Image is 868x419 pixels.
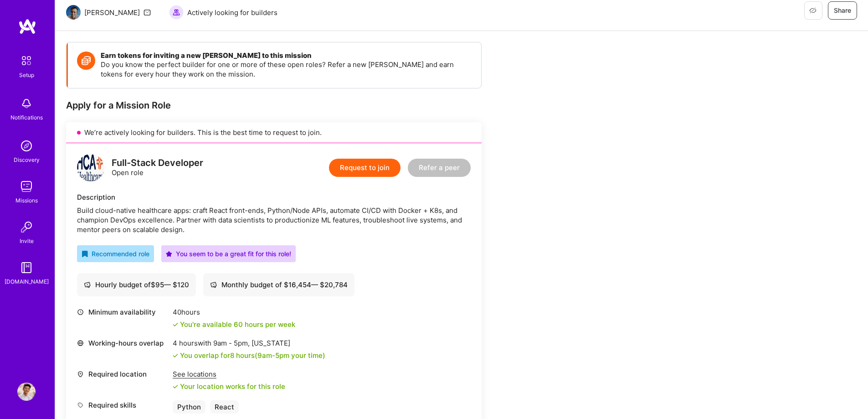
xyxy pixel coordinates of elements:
[17,383,36,401] img: User Avatar
[173,382,285,391] div: Your location works for this role
[82,249,149,259] div: Recommended role
[77,371,84,378] i: icon Location
[173,384,178,389] i: icon Check
[101,52,472,60] h4: Earn tokens for inviting a new [PERSON_NAME] to this mission
[173,369,285,379] div: See locations
[112,158,203,177] div: Open role
[5,277,49,286] div: [DOMAIN_NAME]
[834,6,851,15] span: Share
[173,353,178,358] i: icon Check
[210,400,239,414] div: React
[17,218,36,236] img: Invite
[66,5,81,20] img: Team Architect
[84,281,91,288] i: icon Cash
[77,309,84,316] i: icon Clock
[77,338,168,348] div: Working-hours overlap
[15,196,38,205] div: Missions
[66,99,482,111] div: Apply for a Mission Role
[173,307,295,317] div: 40 hours
[17,94,36,113] img: bell
[15,383,38,401] a: User Avatar
[211,339,252,347] span: 9am - 5pm ,
[180,351,325,360] div: You overlap for 8 hours ( your time)
[17,177,36,196] img: teamwork
[112,158,203,168] div: Full-Stack Developer
[77,369,168,379] div: Required location
[84,280,189,290] div: Hourly budget of $ 95 — $ 120
[187,8,277,17] span: Actively looking for builders
[257,351,289,360] span: 9am - 5pm
[20,236,34,246] div: Invite
[77,307,168,317] div: Minimum availability
[169,5,184,20] img: Actively looking for builders
[329,159,401,177] button: Request to join
[210,281,217,288] i: icon Cash
[166,251,172,257] i: icon PurpleStar
[84,8,140,17] div: [PERSON_NAME]
[77,340,84,347] i: icon World
[101,60,472,79] p: Do you know the perfect builder for one or more of these open roles? Refer a new [PERSON_NAME] an...
[17,259,36,277] img: guide book
[14,155,40,165] div: Discovery
[77,154,104,181] img: logo
[173,320,295,329] div: You're available 60 hours per week
[77,400,168,410] div: Required skills
[77,192,471,202] div: Description
[210,280,348,290] div: Monthly budget of $ 16,454 — $ 20,784
[77,52,95,70] img: Token icon
[77,206,471,234] div: Build cloud-native healthcare apps: craft React front-ends, Python/Node APIs, automate CI/CD with...
[173,322,178,327] i: icon Check
[144,9,151,16] i: icon Mail
[408,159,471,177] button: Refer a peer
[18,18,36,35] img: logo
[166,249,291,259] div: You seem to be a great fit for this role!
[17,51,36,70] img: setup
[77,402,84,409] i: icon Tag
[173,338,325,348] div: 4 hours with [US_STATE]
[66,122,482,143] div: We’re actively looking for builders. This is the best time to request to join.
[828,1,857,20] button: Share
[173,400,205,414] div: Python
[17,137,36,155] img: discovery
[10,113,43,122] div: Notifications
[82,251,88,257] i: icon RecommendedBadge
[809,7,817,14] i: icon EyeClosed
[19,70,34,80] div: Setup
